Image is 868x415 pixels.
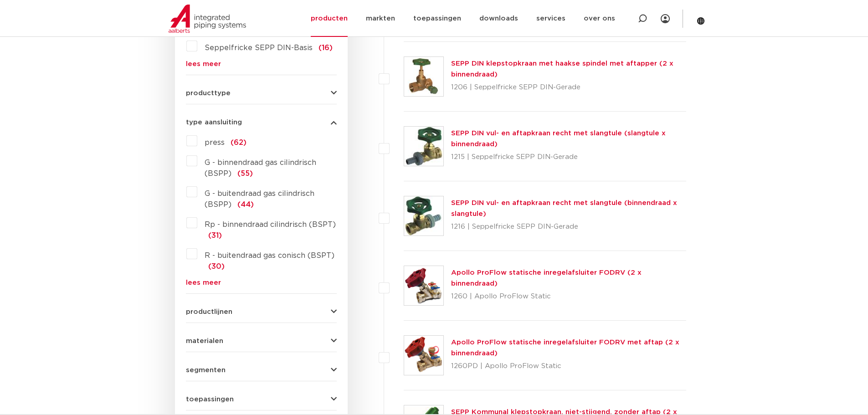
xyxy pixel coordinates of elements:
span: R - buitendraad gas conisch (BSPT) [205,252,334,259]
p: 1215 | Seppelfricke SEPP DIN-Gerade [451,150,687,164]
img: Thumbnail for Apollo ProFlow statische inregelafsluiter FODRV (2 x binnendraad) [404,266,443,305]
a: lees meer [186,61,337,67]
span: (55) [237,170,253,177]
p: 1216 | Seppelfricke SEPP DIN-Gerade [451,220,687,234]
img: Thumbnail for SEPP DIN vul- en aftapkraan recht met slangtule (slangtule x binnendraad) [404,127,443,166]
a: lees meer [186,279,337,286]
span: G - binnendraad gas cilindrisch (BSPP) [205,159,316,177]
span: (30) [208,263,225,270]
p: 1206 | Seppelfricke SEPP DIN-Gerade [451,80,687,95]
span: type aansluiting [186,119,242,126]
span: (62) [231,139,247,146]
button: segmenten [186,367,337,374]
a: Apollo ProFlow statische inregelafsluiter FODRV (2 x binnendraad) [451,269,642,287]
a: SEPP DIN vul- en aftapkraan recht met slangtule (binnendraad x slangtule) [451,200,677,217]
button: producttype [186,90,337,97]
a: Apollo ProFlow statische inregelafsluiter FODRV met aftap (2 x binnendraad) [451,339,679,357]
button: toepassingen [186,396,337,403]
p: 1260PD | Apollo ProFlow Static [451,359,687,374]
span: Seppelfricke SEPP DIN-Basis [205,44,313,51]
span: toepassingen [186,396,234,403]
img: Thumbnail for SEPP DIN klepstopkraan met haakse spindel met aftapper (2 x binnendraad) [404,57,443,96]
span: productlijnen [186,308,232,315]
span: (31) [208,232,222,239]
span: Rp - binnendraad cilindrisch (BSPT) [205,221,336,228]
button: productlijnen [186,308,337,315]
a: SEPP DIN vul- en aftapkraan recht met slangtule (slangtule x binnendraad) [451,130,666,148]
span: (16) [318,44,333,51]
p: 1260 | Apollo ProFlow Static [451,289,687,304]
span: press [205,139,225,146]
button: type aansluiting [186,119,337,126]
button: materialen [186,338,337,344]
span: materialen [186,338,223,344]
a: SEPP DIN klepstopkraan met haakse spindel met aftapper (2 x binnendraad) [451,60,673,78]
img: Thumbnail for Apollo ProFlow statische inregelafsluiter FODRV met aftap (2 x binnendraad) [404,336,443,375]
span: producttype [186,90,231,97]
img: Thumbnail for SEPP DIN vul- en aftapkraan recht met slangtule (binnendraad x slangtule) [404,196,443,236]
span: segmenten [186,367,226,374]
span: G - buitendraad gas cilindrisch (BSPP) [205,190,314,208]
span: (44) [237,201,254,208]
